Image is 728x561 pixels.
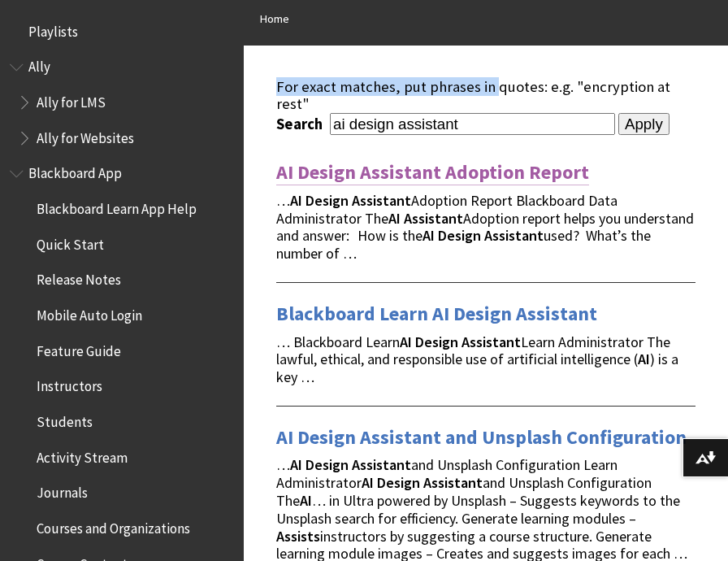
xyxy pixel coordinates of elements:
[276,115,327,133] label: Search
[618,113,669,136] input: Apply
[28,18,78,40] span: Playlists
[37,195,197,217] span: Blackboard Learn App Help
[461,333,521,351] strong: Assistant
[37,124,134,146] span: Ally for Websites
[260,9,289,29] a: Home
[37,373,102,395] span: Instructors
[37,408,93,430] span: Students
[352,455,411,474] strong: Assistant
[37,480,88,502] span: Journals
[276,191,694,263] span: … Adoption Report Blackboard Data Administrator The Adoption report helps you understand and answ...
[276,78,695,113] div: For exact matches, put phrases in quotes: e.g. "encryption at rest"
[305,191,349,210] strong: Design
[276,527,320,546] strong: Assists
[388,209,401,228] strong: AI
[484,226,544,245] strong: Assistant
[404,209,463,228] strong: Assistant
[290,191,302,210] strong: AI
[276,424,687,450] a: AI Design Assistant and Unsplash Configuration
[37,515,190,537] span: Courses and Organizations
[10,18,234,46] nav: Book outline for Playlists
[28,160,122,182] span: Blackboard App
[37,89,106,111] span: Ally for LMS
[10,54,234,152] nav: Book outline for Anthology Ally Help
[300,491,312,510] strong: AI
[37,231,104,253] span: Quick Start
[352,191,411,210] strong: Assistant
[438,226,481,245] strong: Design
[37,267,121,289] span: Release Notes
[28,54,50,76] span: Ally
[37,444,128,466] span: Activity Stream
[37,302,142,324] span: Mobile Auto Login
[422,226,435,245] strong: AI
[400,333,412,351] strong: AI
[362,473,374,492] strong: AI
[276,159,589,185] a: AI Design Assistant Adoption Report
[423,473,483,492] strong: Assistant
[305,455,349,474] strong: Design
[415,333,458,351] strong: Design
[37,337,121,359] span: Feature Guide
[377,473,420,492] strong: Design
[638,350,650,368] strong: AI
[290,455,302,474] strong: AI
[276,301,597,327] a: Blackboard Learn AI Design Assistant
[276,333,678,387] span: … Blackboard Learn Learn Administrator The lawful, ethical, and responsible use of artificial int...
